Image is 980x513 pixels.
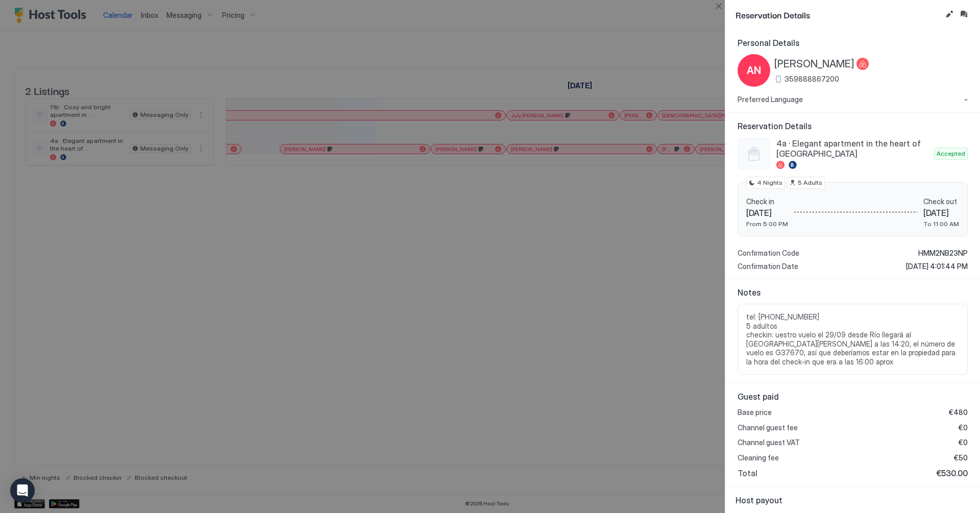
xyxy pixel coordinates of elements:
button: Inbox [958,8,970,20]
span: Notes [738,287,968,298]
span: 4a · Elegant apartment in the heart of [GEOGRAPHIC_DATA] [776,138,930,159]
span: [DATE] 4:01:44 PM [906,262,968,271]
span: Confirmation Date [738,262,798,271]
span: €50 [954,453,968,462]
span: 5 Adults [798,178,822,187]
span: €480 [949,408,968,417]
span: Cleaning fee [738,453,779,462]
span: HMM2NB23NP [918,249,968,258]
span: [PERSON_NAME] [774,58,854,70]
span: Confirmation Code [738,249,799,258]
div: Open Intercom Messenger [10,478,35,503]
span: [DATE] [923,208,959,218]
span: AN [747,63,761,78]
span: €0 [959,438,968,447]
span: Total [738,468,757,478]
span: Reservation Details [736,8,941,21]
span: Preferred Language [738,95,803,104]
span: Accepted [937,149,965,158]
span: Channel guest fee [738,423,798,432]
span: Channel guest VAT [738,438,800,447]
span: Reservation Details [738,121,968,131]
span: From 5:00 PM [746,220,788,228]
span: Base price [738,408,772,417]
span: Personal Details [738,38,968,48]
span: 359888867200 [785,75,839,84]
span: - [964,95,968,104]
button: Edit reservation [943,8,955,20]
span: 4 Nights [757,178,782,187]
span: Guest paid [738,392,968,402]
span: Check in [746,197,788,206]
span: Host payout [736,495,970,505]
span: tel: [PHONE_NUMBER] 5 adultos checkin: uestro vuelo el 29/09 desde Río llegará al [GEOGRAPHIC_DAT... [746,312,959,366]
span: €0 [959,423,968,432]
span: Check out [923,197,959,206]
span: €530.00 [936,468,968,478]
span: To 11:00 AM [923,220,959,228]
span: [DATE] [746,208,788,218]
